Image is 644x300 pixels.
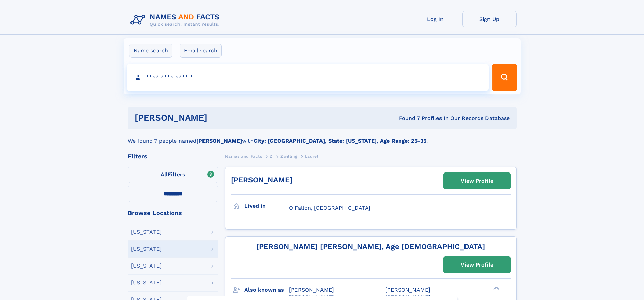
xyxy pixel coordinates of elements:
a: Z [270,152,273,160]
b: [PERSON_NAME] [196,138,242,144]
label: Filters [128,167,218,183]
h3: Also known as [244,284,289,296]
div: View Profile [461,257,493,273]
span: [PERSON_NAME] [289,286,334,293]
a: [PERSON_NAME] [231,176,292,184]
div: View Profile [461,173,493,189]
span: [PERSON_NAME] [385,286,430,293]
a: Log In [408,11,462,27]
span: Z [270,154,273,159]
div: Found 7 Profiles In Our Records Database [303,115,510,122]
a: View Profile [444,173,510,189]
a: View Profile [444,257,510,273]
b: City: [GEOGRAPHIC_DATA], State: [US_STATE], Age Range: 25-35 [254,138,426,144]
div: Browse Locations [128,210,218,216]
a: Names and Facts [225,152,262,160]
div: [US_STATE] [131,229,162,235]
div: [US_STATE] [131,246,162,252]
img: Logo Names and Facts [128,11,225,29]
label: Email search [180,44,222,58]
div: ❯ [492,286,500,290]
a: [PERSON_NAME] [PERSON_NAME], Age [DEMOGRAPHIC_DATA] [256,242,485,251]
button: Search Button [492,64,517,91]
span: O Fallon, [GEOGRAPHIC_DATA] [289,205,371,211]
span: Laurel [305,154,319,159]
h3: Lived in [244,200,289,212]
div: Filters [128,153,218,159]
span: Zwilling [280,154,297,159]
div: [US_STATE] [131,280,162,285]
a: Sign Up [462,11,517,27]
span: All [161,171,168,178]
input: search input [127,64,489,91]
h1: [PERSON_NAME] [135,114,303,122]
label: Name search [129,44,172,58]
a: Zwilling [280,152,297,160]
div: [US_STATE] [131,263,162,269]
div: We found 7 people named with . [128,129,517,145]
